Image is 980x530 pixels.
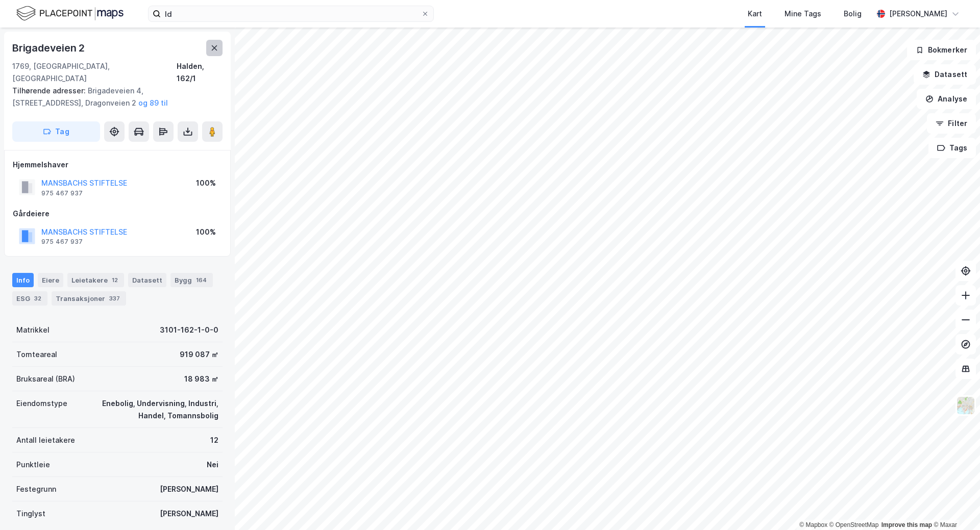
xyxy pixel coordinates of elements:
div: Eiere [38,273,63,287]
div: Transaksjoner [52,291,126,306]
iframe: Chat Widget [929,481,980,530]
div: 12 [110,275,120,285]
div: Festegrunn [16,483,56,495]
div: [PERSON_NAME] [889,8,947,20]
button: Filter [927,113,976,134]
span: Tilhørende adresser: [12,86,88,95]
div: Bolig [844,8,862,20]
div: Bruksareal (BRA) [16,373,75,385]
div: Antall leietakere [16,434,75,446]
div: 919 087 ㎡ [180,348,218,361]
div: 18 983 ㎡ [184,373,218,385]
a: Mapbox [799,521,827,528]
div: 32 [32,293,43,304]
div: Gårdeiere [13,208,222,220]
div: Bygg [170,273,213,287]
div: Matrikkel [16,324,50,336]
div: [PERSON_NAME] [160,483,218,495]
div: Punktleie [16,459,50,471]
div: 12 [210,434,218,446]
div: 100% [196,226,216,238]
div: 1769, [GEOGRAPHIC_DATA], [GEOGRAPHIC_DATA] [12,60,177,85]
div: Eiendomstype [16,397,67,410]
div: Mine Tags [785,8,821,20]
div: 337 [107,293,122,304]
div: Brigadeveien 4, [STREET_ADDRESS], Dragonveien 2 [12,85,214,109]
input: Søk på adresse, matrikkel, gårdeiere, leietakere eller personer [161,6,421,21]
div: 975 467 937 [41,189,83,197]
div: Datasett [128,273,166,287]
div: Tomteareal [16,348,57,361]
div: 3101-162-1-0-0 [160,324,218,336]
div: Kart [748,8,762,20]
a: Improve this map [881,521,932,528]
button: Tags [928,138,976,158]
div: Leietakere [67,273,124,287]
button: Tag [12,121,100,142]
div: Halden, 162/1 [177,60,223,85]
div: Info [12,273,34,287]
a: OpenStreetMap [829,521,879,528]
div: ESG [12,291,47,306]
div: Brigadeveien 2 [12,40,87,56]
div: [PERSON_NAME] [160,508,218,520]
button: Analyse [917,89,976,109]
div: Hjemmelshaver [13,159,222,171]
div: Nei [207,459,218,471]
div: 100% [196,177,216,189]
img: Z [956,396,975,415]
button: Bokmerker [907,40,976,60]
div: 164 [194,275,209,285]
img: logo.f888ab2527a4732fd821a326f86c7f29.svg [16,5,124,22]
div: Enebolig, Undervisning, Industri, Handel, Tomannsbolig [80,397,218,422]
div: 975 467 937 [41,238,83,246]
button: Datasett [914,64,976,85]
div: Tinglyst [16,508,45,520]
